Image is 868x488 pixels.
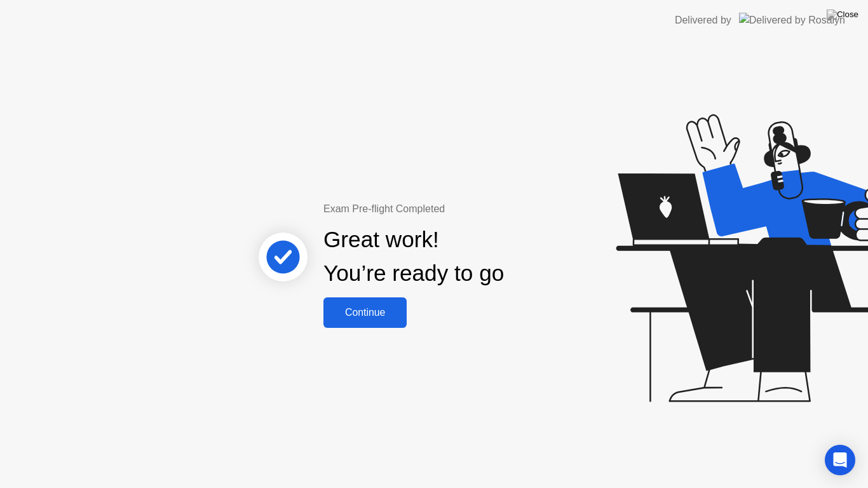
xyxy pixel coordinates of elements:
[323,297,407,328] button: Continue
[675,13,731,28] div: Delivered by
[739,13,845,27] img: Delivered by Rosalyn
[323,201,586,217] div: Exam Pre-flight Completed
[827,10,858,20] img: Close
[323,223,504,290] div: Great work! You’re ready to go
[825,445,855,475] div: Open Intercom Messenger
[327,307,403,318] div: Continue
